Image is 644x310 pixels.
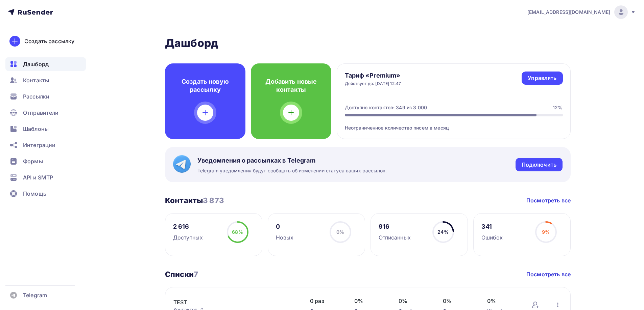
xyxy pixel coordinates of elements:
[379,233,411,242] div: Отписанных
[336,229,344,235] span: 0%
[176,78,235,94] h4: Создать новую рассылку
[203,196,224,205] span: 3 873
[527,5,636,19] a: [EMAIL_ADDRESS][DOMAIN_NAME]
[528,74,556,82] div: Управлять
[23,109,59,117] span: Отправители
[24,37,74,45] div: Создать рассылку
[310,297,341,305] span: 0 раз
[232,229,243,235] span: 68%
[173,298,288,306] a: TEST
[345,81,401,86] div: Действует до: [DATE] 12:47
[23,173,53,181] span: API и SMTP
[23,125,49,133] span: Шаблоны
[5,122,86,136] a: Шаблоны
[5,74,86,87] a: Контакты
[23,60,49,68] span: Дашборд
[23,291,47,299] span: Telegram
[542,229,550,235] span: 9%
[526,270,571,278] a: Посмотреть все
[165,196,224,205] h3: Контакты
[173,223,203,231] div: 2 616
[173,233,203,242] div: Доступных
[379,223,411,231] div: 916
[197,157,387,165] span: Уведомления о рассылках в Telegram
[165,36,571,50] h2: Дашборд
[345,116,563,131] div: Неограниченное количество писем в месяц
[553,104,563,111] div: 12%
[354,297,385,305] span: 0%
[165,270,198,279] h3: Списки
[5,57,86,71] a: Дашборд
[23,190,46,198] span: Помощь
[276,233,294,242] div: Новых
[276,223,294,231] div: 0
[23,157,43,165] span: Формы
[23,76,49,84] span: Контакты
[23,141,55,149] span: Интеграции
[443,297,474,305] span: 0%
[5,90,86,103] a: Рассылки
[345,72,401,80] h4: Тариф «Premium»
[23,92,49,101] span: Рассылки
[262,78,320,94] h4: Добавить новые контакты
[481,233,503,242] div: Ошибок
[437,229,448,235] span: 24%
[487,297,518,305] span: 0%
[399,297,429,305] span: 0%
[526,196,571,204] a: Посмотреть все
[5,154,86,168] a: Формы
[345,104,427,111] div: Доступно контактов: 349 из 3 000
[197,167,387,174] span: Telegram уведомления будут сообщать об изменении статуса ваших рассылок.
[527,9,610,16] span: [EMAIL_ADDRESS][DOMAIN_NAME]
[522,161,556,169] div: Подключить
[481,223,503,231] div: 341
[194,270,198,279] span: 7
[5,106,86,119] a: Отправители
